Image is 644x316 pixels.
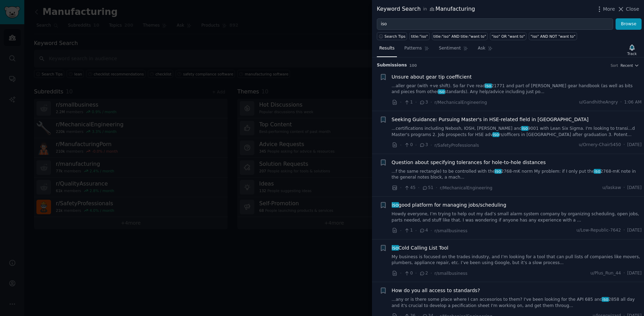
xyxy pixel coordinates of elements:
span: Search Tips [384,34,406,39]
div: Track [627,51,637,56]
span: Cold Calling List Tool [392,244,449,252]
span: · [400,99,401,106]
span: · [415,270,417,277]
span: · [624,270,625,277]
span: [DATE] [627,185,642,191]
span: r/MechanicalEngineering [434,100,487,105]
button: Close [617,6,639,13]
span: 45 [404,185,415,191]
a: How do you all access to standards? [392,287,480,294]
span: · [415,142,417,149]
span: iso [521,126,528,131]
span: 0 [404,142,413,148]
span: · [415,227,417,234]
span: 4 [419,227,428,234]
span: in [423,6,427,12]
span: More [603,6,615,13]
span: 51 [422,185,433,191]
a: isoCold Calling List Tool [392,244,449,252]
div: "iso" AND NOT "want to" [531,34,575,39]
div: Sort [611,63,618,68]
span: good platform for managing jobs/scheduling [392,201,507,209]
a: My business is focused on the trades industry, and I’m looking for a tool that can pull lists of ... [392,254,642,266]
a: Question about specifying tolerances for hole-to-hole distances [392,159,546,166]
span: · [624,185,625,191]
a: ...aller gear (with +ve shift). So far I've readiso21771 and part of [PERSON_NAME] gear handbook ... [392,83,642,95]
span: 3 [419,99,428,106]
span: [DATE] [627,142,642,148]
span: 0 [404,270,413,277]
a: ...f the same rectangle) to be controlled with theiso2768-mK norm My problem: if I only put theis... [392,169,642,181]
span: 100 [409,63,417,67]
span: Patterns [404,45,422,52]
span: · [418,184,420,191]
span: r/MechanicalEngineering [440,186,493,190]
button: Track [625,43,639,57]
span: iso [494,169,502,174]
span: · [431,142,432,149]
span: 1 [404,227,413,234]
span: · [415,99,417,106]
a: "iso" OR "want to" [490,32,526,40]
span: iso [602,297,609,302]
span: · [400,227,401,234]
div: Keyword Search Manufacturing [377,5,475,13]
span: · [620,99,622,106]
span: iso [485,83,492,88]
span: Recent [620,63,633,68]
span: iso [492,132,500,137]
div: title:"iso" AND title:"want to" [433,34,486,39]
button: Search Tips [377,32,407,40]
a: isogood platform for managing jobs/scheduling [392,201,507,209]
span: 3 [419,142,428,148]
span: · [624,227,625,234]
span: 2 [419,270,428,277]
span: · [431,270,432,277]
span: iso [438,89,445,94]
button: Recent [620,63,639,68]
button: More [596,6,615,13]
a: Results [377,43,397,57]
span: u/Low-Republic-7642 [576,227,621,234]
span: · [400,142,401,149]
span: · [436,184,437,191]
input: Try a keyword related to your business [377,18,613,30]
span: Close [626,6,639,13]
span: · [431,227,432,234]
button: Browse [616,18,642,30]
span: Results [379,45,395,52]
span: · [431,99,432,106]
span: iso [391,245,399,251]
div: "iso" OR "want to" [492,34,525,39]
a: Patterns [402,43,431,57]
span: u/Plus_Run_44 [591,270,621,277]
span: Submission s [377,62,407,69]
span: iso [594,169,601,174]
span: [DATE] [627,227,642,234]
a: Howdy everyone, I’m trying to help out my dad’s small alarm system company by organizing scheduli... [392,211,642,223]
a: "iso" AND NOT "want to" [529,32,577,40]
span: r/smallbusiness [434,228,467,233]
span: 1 [404,99,413,106]
div: title:"iso" [411,34,428,39]
a: Seeking Guidance: Pursuing Master's in HSE-related field in [GEOGRAPHIC_DATA] [392,116,589,123]
span: iso [391,202,399,208]
span: u/GandhitheAngry [579,99,618,106]
span: [DATE] [627,270,642,277]
span: Ask [478,45,485,52]
a: title:"iso" [409,32,430,40]
span: r/smallbusiness [434,271,467,276]
a: Sentiment [437,43,471,57]
span: r/SafetyProfessionals [434,143,479,148]
a: Unsure about gear tip coefficient [392,73,472,81]
span: · [400,184,401,191]
span: Sentiment [439,45,461,52]
a: Ask [475,43,495,57]
span: · [624,142,625,148]
a: ...any or is there some place where I can accesorios to them? I've been looking for the API 685 a... [392,297,642,309]
a: title:"iso" AND title:"want to" [432,32,488,40]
